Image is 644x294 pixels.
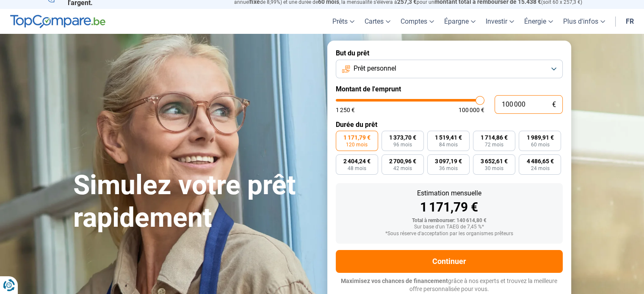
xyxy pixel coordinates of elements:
span: 96 mois [393,142,412,147]
span: 3 652,61 € [481,158,508,164]
span: 48 mois [348,166,366,171]
span: Maximisez vos chances de financement [341,278,448,284]
img: TopCompare [10,15,105,28]
button: Prêt personnel [336,60,563,78]
span: 2 404,24 € [343,158,370,164]
span: 42 mois [393,166,412,171]
div: Estimation mensuelle [343,190,556,197]
a: Comptes [395,9,439,34]
span: 24 mois [531,166,549,171]
span: 1 714,86 € [481,135,508,140]
span: 36 mois [439,166,458,171]
span: 1 519,41 € [435,135,462,140]
span: 1 373,70 € [389,135,416,140]
a: fr [621,9,639,34]
div: *Sous réserve d'acceptation par les organismes prêteurs [343,231,556,237]
a: Épargne [439,9,481,34]
span: 60 mois [531,142,549,147]
div: 1 171,79 € [343,201,556,214]
span: 1 171,79 € [343,135,370,140]
span: 84 mois [439,142,458,147]
label: Durée du prêt [336,121,563,129]
span: 30 mois [485,166,503,171]
p: grâce à nos experts et trouvez la meilleure offre personnalisée pour vous. [336,277,563,294]
span: 100 000 € [459,107,484,113]
label: But du prêt [336,49,563,57]
div: Total à rembourser: 140 614,80 € [343,218,556,224]
a: Énergie [519,9,558,34]
a: Plus d'infos [558,9,610,34]
span: 120 mois [346,142,368,147]
span: 72 mois [485,142,503,147]
span: 4 486,65 € [526,158,553,164]
a: Cartes [359,9,395,34]
a: Investir [481,9,519,34]
span: € [552,101,556,108]
div: Sur base d'un TAEG de 7,45 %* [343,224,556,230]
span: 1 250 € [336,107,355,113]
span: Prêt personnel [354,64,396,73]
label: Montant de l'emprunt [336,85,563,93]
h1: Simulez votre prêt rapidement [73,169,317,234]
a: Prêts [327,9,359,34]
span: 2 700,96 € [389,158,416,164]
span: 1 989,91 € [526,135,553,140]
span: 3 097,19 € [435,158,462,164]
button: Continuer [336,250,563,273]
